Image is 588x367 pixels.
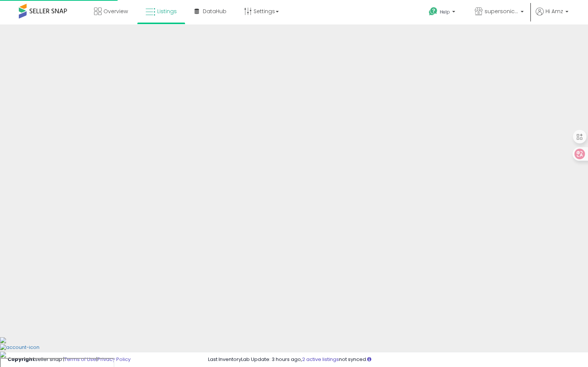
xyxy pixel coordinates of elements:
span: Hi Amz [545,8,563,15]
span: Overview [103,8,128,15]
a: Hi Amz [536,8,568,24]
span: supersonic supply [485,8,518,15]
i: Get Help [428,7,438,16]
span: Help [440,9,450,15]
span: DataHub [203,8,226,15]
a: Help [423,1,463,24]
span: Listings [157,8,177,15]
